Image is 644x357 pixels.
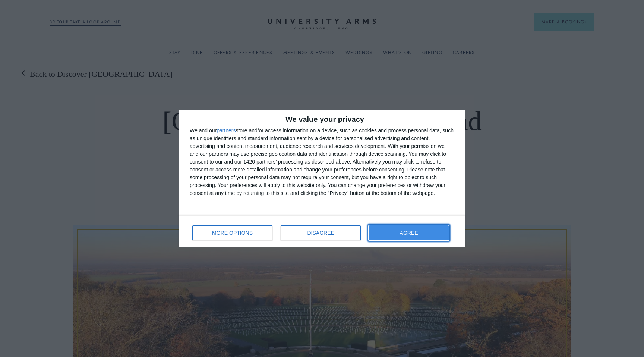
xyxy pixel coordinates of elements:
[217,128,236,133] button: partners
[190,127,454,197] div: We and our store and/or access information on a device, such as cookies and process personal data...
[192,225,272,240] button: MORE OPTIONS
[212,230,253,236] span: MORE OPTIONS
[307,230,334,236] span: DISAGREE
[179,110,465,247] div: qc-cmp2-ui
[190,116,454,123] h2: We value your privacy
[369,225,449,240] button: AGREE
[281,225,361,240] button: DISAGREE
[400,230,418,236] span: AGREE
